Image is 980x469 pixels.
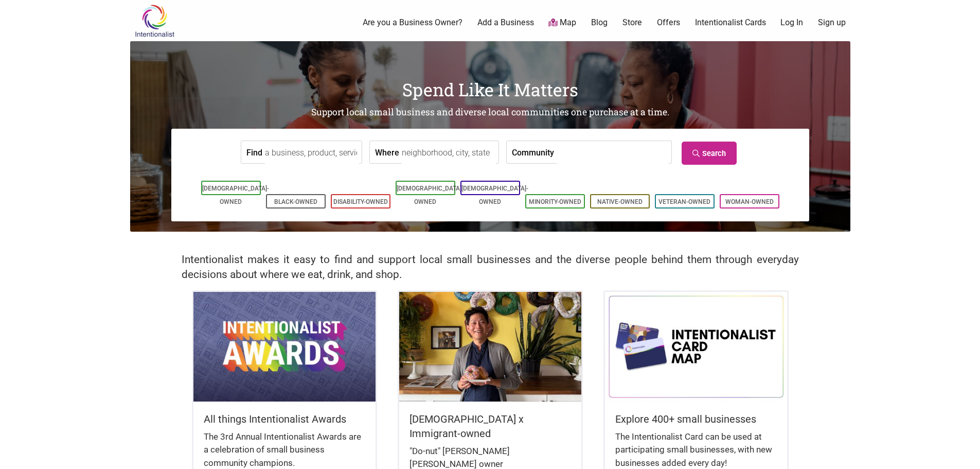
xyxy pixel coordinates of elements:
[512,141,554,163] label: Community
[274,198,317,205] a: Black-Owned
[622,17,642,28] a: Store
[461,185,528,205] a: [DEMOGRAPHIC_DATA]-Owned
[182,252,799,282] h2: Intentionalist makes it easy to find and support local small businesses and the diverse people be...
[409,412,571,441] h5: [DEMOGRAPHIC_DATA] x Immigrant-owned
[529,198,581,205] a: Minority-Owned
[397,185,464,205] a: [DEMOGRAPHIC_DATA]-Owned
[780,17,803,28] a: Log In
[333,198,388,205] a: Disability-Owned
[193,292,376,401] img: Intentionalist Awards
[695,17,766,28] a: Intentionalist Cards
[399,292,581,401] img: King Donuts - Hong Chhuor
[605,292,787,401] img: Intentionalist Card Map
[375,141,399,163] label: Where
[265,141,359,164] input: a business, product, service
[682,142,737,165] a: Search
[725,198,774,205] a: Woman-Owned
[130,4,179,38] img: Intentionalist
[204,412,365,426] h5: All things Intentionalist Awards
[548,17,576,29] a: Map
[202,185,269,205] a: [DEMOGRAPHIC_DATA]-Owned
[363,17,462,28] a: Are you a Business Owner?
[591,17,608,28] a: Blog
[402,141,496,164] input: neighborhood, city, state
[130,106,850,119] h2: Support local small business and diverse local communities one purchase at a time.
[597,198,643,205] a: Native-Owned
[246,141,262,163] label: Find
[130,77,850,102] h1: Spend Like It Matters
[658,198,710,205] a: Veteran-Owned
[477,17,534,28] a: Add a Business
[818,17,846,28] a: Sign up
[615,412,777,426] h5: Explore 400+ small businesses
[657,17,680,28] a: Offers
